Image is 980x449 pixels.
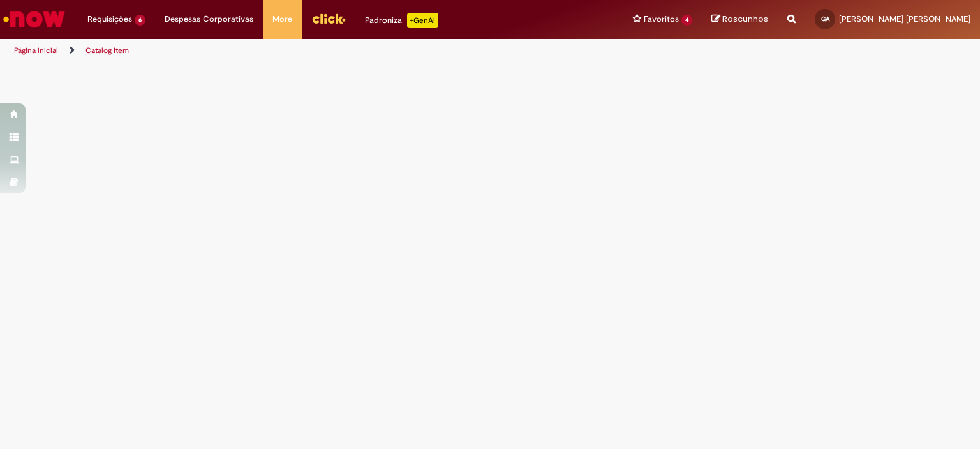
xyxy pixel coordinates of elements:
[10,39,644,63] ul: Trilhas de página
[165,13,253,26] span: Despesas Corporativas
[135,15,145,26] span: 6
[407,13,438,28] p: +GenAi
[365,13,438,28] div: Padroniza
[711,13,768,26] a: Rascunhos
[272,13,292,26] span: More
[14,45,58,56] a: Página inicial
[85,45,129,56] a: Catalog Item
[644,13,679,26] span: Favoritos
[1,6,67,32] img: ServiceNow
[87,13,132,26] span: Requisições
[311,9,346,28] img: click_logo_yellow_360x200.png
[839,13,970,24] span: [PERSON_NAME] [PERSON_NAME]
[821,15,829,23] span: GA
[681,15,692,26] span: 4
[722,13,768,25] span: Rascunhos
